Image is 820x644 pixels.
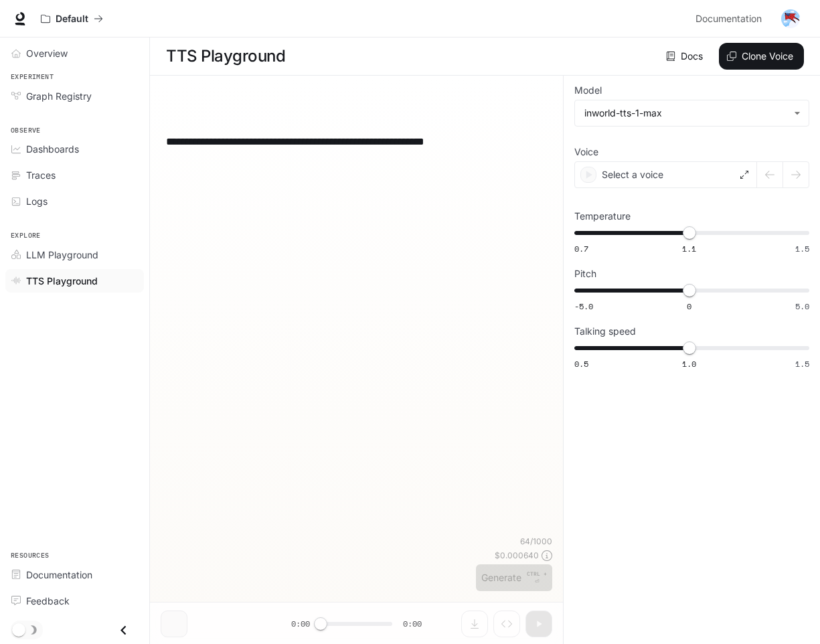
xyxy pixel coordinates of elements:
[781,9,800,28] img: User avatar
[5,243,144,266] a: LLM Playground
[5,42,144,65] a: Overview
[574,243,588,254] span: 0.7
[5,269,144,293] a: TTS Playground
[690,5,772,32] a: Documentation
[574,301,593,312] span: -5.0
[35,5,109,32] button: All workspaces
[26,194,48,208] span: Logs
[5,137,144,161] a: Dashboards
[26,248,98,262] span: LLM Playground
[795,301,809,312] span: 5.0
[26,568,92,582] span: Documentation
[495,550,539,561] p: $ 0.000640
[584,106,787,120] div: inworld-tts-1-max
[5,589,144,613] a: Feedback
[795,243,809,254] span: 1.5
[574,212,631,221] p: Temperature
[574,147,598,157] p: Voice
[574,327,636,336] p: Talking speed
[574,269,596,278] p: Pitch
[719,43,804,70] button: Clone Voice
[26,274,98,288] span: TTS Playground
[795,358,809,370] span: 1.5
[26,89,92,103] span: Graph Registry
[166,43,285,70] h1: TTS Playground
[663,43,708,70] a: Docs
[26,168,56,182] span: Traces
[520,536,552,547] p: 64 / 1000
[26,142,79,156] span: Dashboards
[5,563,144,586] a: Documentation
[687,301,691,312] span: 0
[574,86,602,95] p: Model
[682,358,696,370] span: 1.0
[602,168,663,181] p: Select a voice
[12,622,25,637] span: Dark mode toggle
[26,594,70,608] span: Feedback
[5,84,144,108] a: Graph Registry
[695,11,762,27] span: Documentation
[5,163,144,187] a: Traces
[574,358,588,370] span: 0.5
[26,46,68,60] span: Overview
[5,189,144,213] a: Logs
[108,617,139,644] button: Close drawer
[777,5,804,32] button: User avatar
[56,13,88,25] p: Default
[575,100,809,126] div: inworld-tts-1-max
